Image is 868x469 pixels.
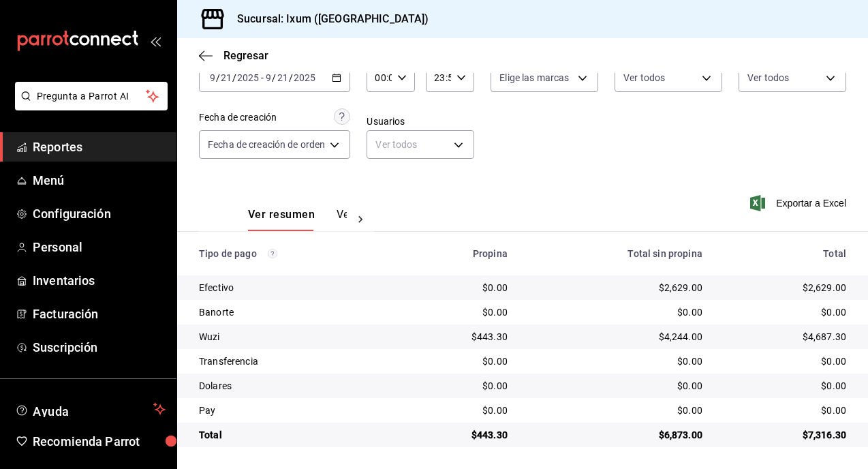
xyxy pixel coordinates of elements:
div: $0.00 [724,404,846,417]
button: open_drawer_menu [150,35,161,46]
div: Total [199,428,390,442]
input: -- [265,72,272,83]
div: $0.00 [412,281,508,294]
span: Facturación [33,305,166,323]
input: -- [209,72,216,83]
span: / [216,72,220,83]
input: ---- [293,72,316,83]
svg: Los pagos realizados con Pay y otras terminales son montos brutos. [268,249,277,258]
div: $0.00 [529,305,702,319]
div: Fecha de creación [199,110,277,125]
div: $443.30 [412,330,508,344]
div: Total sin propina [529,248,702,259]
span: Recomienda Parrot [33,432,166,451]
input: -- [277,72,289,83]
a: Pregunta a Parrot AI [10,99,168,113]
span: Configuración [33,205,166,223]
input: ---- [236,72,260,83]
div: navigation tabs [248,208,347,231]
span: Pregunta a Parrot AI [37,89,146,104]
button: Regresar [199,49,268,62]
div: $0.00 [412,305,508,319]
span: Personal [33,238,166,256]
label: Usuarios [367,117,474,126]
div: $4,244.00 [529,330,702,344]
span: Inventarios [33,271,166,290]
span: / [232,72,236,83]
div: $0.00 [724,379,846,393]
div: Banorte [199,305,390,319]
div: $0.00 [529,404,702,417]
span: Menú [33,171,166,190]
div: Transferencia [199,354,390,368]
button: Pregunta a Parrot AI [15,82,168,110]
div: $7,316.30 [724,428,846,442]
div: Ver todos [367,130,474,159]
div: $0.00 [529,379,702,393]
div: $0.00 [724,305,846,319]
div: $0.00 [412,404,508,417]
div: $6,873.00 [529,428,702,442]
div: Efectivo [199,281,390,294]
button: Exportar a Excel [753,195,846,211]
span: Regresar [223,49,268,62]
div: Dolares [199,379,390,393]
div: $2,629.00 [724,281,846,294]
div: Propina [412,248,508,259]
div: $0.00 [412,354,508,368]
div: $0.00 [529,354,702,368]
span: Suscripción [33,338,166,357]
span: / [289,72,293,83]
button: Ver pagos [337,208,388,231]
button: Ver resumen [248,208,315,231]
span: Ayuda [33,401,148,417]
div: Pay [199,404,390,417]
div: $4,687.30 [724,330,846,344]
div: $0.00 [412,379,508,393]
div: Total [724,248,846,259]
div: $443.30 [412,428,508,442]
h3: Sucursal: Ixum ([GEOGRAPHIC_DATA]) [226,11,429,27]
span: Ver todos [623,71,665,85]
div: Tipo de pago [199,248,390,259]
span: Elige las marcas [499,71,569,85]
div: $0.00 [724,354,846,368]
span: Ver todos [747,71,789,85]
span: Fecha de creación de orden [208,138,325,151]
input: -- [220,72,232,83]
span: - [261,72,264,83]
div: $2,629.00 [529,281,702,294]
span: Reportes [33,138,166,156]
span: / [272,72,276,83]
div: Wuzi [199,330,390,344]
